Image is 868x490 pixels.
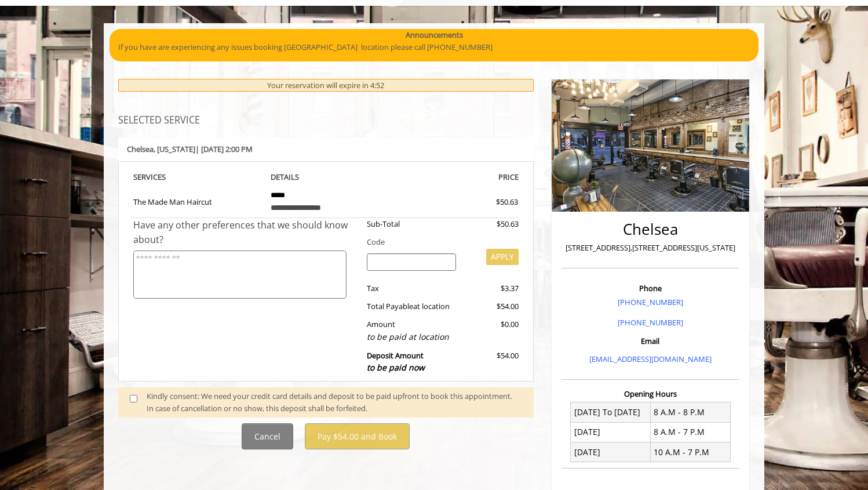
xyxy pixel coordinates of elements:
[618,317,683,328] a: [PHONE_NUMBER]
[465,300,518,313] div: $54.00
[118,115,534,126] h3: SELECTED SERVICE
[486,249,519,265] button: APPLY
[127,144,253,154] b: Chelsea | [DATE] 2:00 PM
[154,144,195,154] span: , [US_STATE]
[564,242,736,254] p: [STREET_ADDRESS],[STREET_ADDRESS][US_STATE]
[618,297,683,307] a: [PHONE_NUMBER]
[650,442,730,462] td: 10 A.M - 7 P.M
[367,331,457,343] div: to be paid at location
[147,390,522,415] div: Kindly consent: We need your credit card details and deposit to be paid upfront to book this appo...
[571,442,651,462] td: [DATE]
[406,29,463,41] b: Announcements
[242,423,293,449] button: Cancel
[465,282,518,295] div: $3.37
[305,423,410,449] button: Pay $54.00 and Book
[262,170,391,184] th: DETAILS
[358,236,519,248] div: Code
[358,300,465,313] div: Total Payable
[454,196,518,208] div: $50.63
[133,170,262,184] th: SERVICE
[571,402,651,422] td: [DATE] To [DATE]
[162,172,166,182] span: S
[358,218,465,230] div: Sub-Total
[650,422,730,442] td: 8 A.M - 7 P.M
[564,221,736,238] h2: Chelsea
[465,350,518,375] div: $54.00
[589,354,712,364] a: [EMAIL_ADDRESS][DOMAIN_NAME]
[358,282,465,295] div: Tax
[564,284,736,292] h3: Phone
[571,422,651,442] td: [DATE]
[561,390,739,398] h3: Opening Hours
[465,318,518,343] div: $0.00
[465,218,518,230] div: $50.63
[413,301,450,311] span: at location
[118,79,534,92] div: Your reservation will expire in 4:52
[650,402,730,422] td: 8 A.M - 8 P.M
[133,184,262,218] td: The Made Man Haircut
[390,170,519,184] th: PRICE
[367,350,425,373] b: Deposit Amount
[564,337,736,345] h3: Email
[118,41,750,53] p: If you have are experiencing any issues booking [GEOGRAPHIC_DATA] location please call [PHONE_NUM...
[133,218,358,248] div: Have any other preferences that we should know about?
[358,318,465,343] div: Amount
[367,362,425,373] span: to be paid now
